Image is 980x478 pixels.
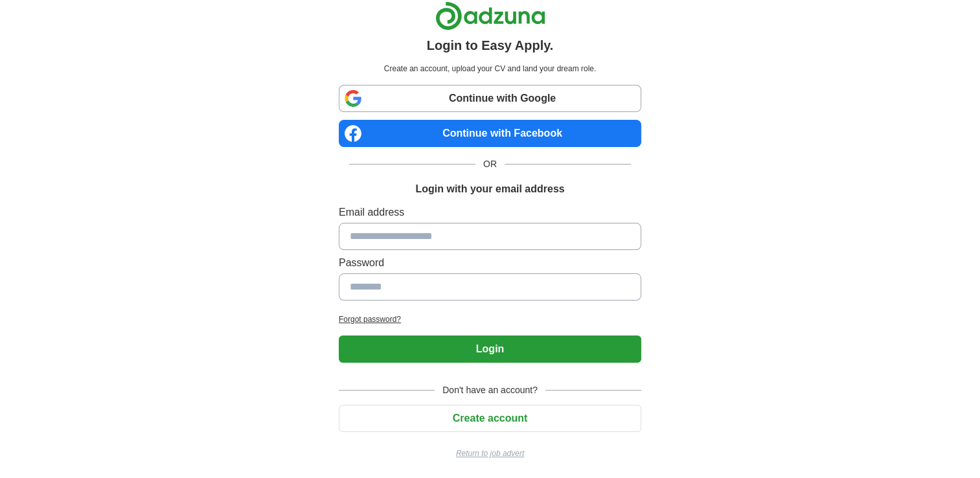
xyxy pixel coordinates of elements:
label: Password [339,255,641,271]
label: Email address [339,205,641,220]
p: Create an account, upload your CV and land your dream role. [341,63,639,74]
a: Forgot password? [339,313,641,325]
span: OR [475,157,505,171]
a: Return to job advert [339,448,641,459]
a: Continue with Facebook [339,120,641,147]
a: Continue with Google [339,85,641,112]
h1: Login with your email address [415,181,564,197]
button: Create account [339,405,641,432]
button: Login [339,336,641,363]
span: Don't have an account? [435,383,545,397]
a: Create account [339,413,641,424]
img: Adzuna logo [435,1,545,30]
h1: Login to Easy Apply. [427,36,554,55]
